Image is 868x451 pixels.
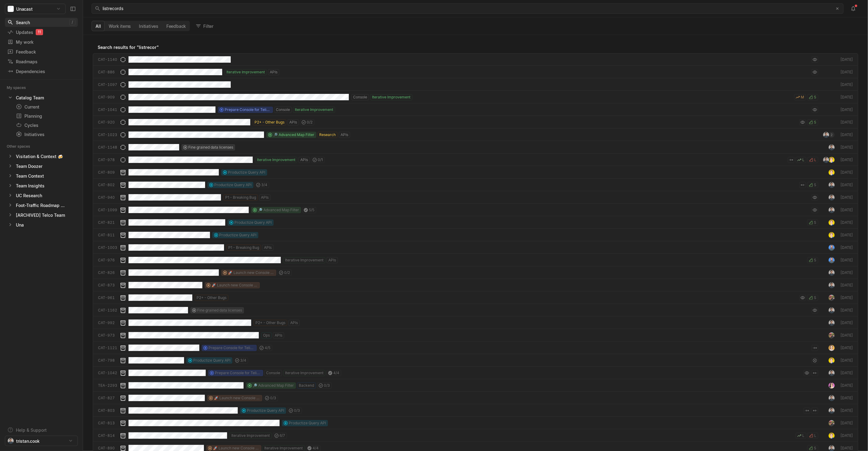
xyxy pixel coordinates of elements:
div: CAT-798 [98,358,118,363]
div: CAT-814 [98,433,118,438]
span: 🚀 Launch new Console for API and UNow users [228,270,274,275]
a: CAT-992P2+ - Other BugsAPIs[DATE] [93,316,858,329]
a: Initiatives [13,130,78,139]
img: Izabela%20Szymczyk.jpg [829,383,835,389]
div: TEA-2293 [98,383,118,388]
div: CAT-1162 [98,308,118,313]
a: Cycles [13,121,78,129]
span: 4 / 4 [313,445,319,451]
div: [DATE] [840,308,853,313]
img: TQ25LT4F4-U02902A3DU7-f45b52bf8f22-512.jpg [829,408,835,414]
span: L [814,433,816,438]
span: S [814,445,816,451]
div: [DATE] [840,94,853,100]
div: CAT-873 [98,283,118,288]
a: CAT-1003P1 - Breaking BugAPIs[DATE] [93,241,858,254]
span: Search results for " listrecor " [98,44,159,50]
div: Foot-Traffic Roadmap (Draft) [5,201,78,209]
span: tristan.cook [16,438,39,444]
div: CAT-992 [98,320,118,326]
span: Iterative Improvement [295,107,333,113]
img: TQ25LT4F4-U02902A3DU7-f45b52bf8f22-512.jpg [829,307,835,313]
div: Planning [16,113,75,119]
a: [ARCHIVED] Telco Team [5,211,78,219]
span: Fine grained data licenses [188,145,233,150]
span: APIs [270,69,277,75]
div: Help & Support [16,427,47,433]
button: tristan.cook [5,436,78,446]
div: CAT-1042 [98,370,118,376]
a: CAT-909ConsoleIterative ImprovementMS[DATE] [93,91,858,103]
span: 4 / 5 [265,345,270,351]
div: [DATE] [840,320,853,326]
span: Unacast [16,6,33,12]
a: CAT-803Productize Query API0/3[DATE] [93,404,858,417]
a: CAT-813Productize Query API[DATE] [93,417,858,429]
div: CAT-821 [98,220,118,225]
div: [DATE] [840,445,853,451]
div: [DATE] [840,295,853,301]
button: Work items [105,21,135,31]
div: [DATE] [840,283,853,288]
span: 0 / 3 [270,395,276,401]
button: Initiatives [135,21,162,31]
a: CAT-1140[DATE] [93,53,858,66]
div: Search [7,19,69,26]
img: Vemund%20Refnin.jpg [829,232,835,238]
a: Updates11 [5,28,78,37]
span: 🔎 Advanced Map Filter [258,207,299,213]
a: CAT-814Iterative Improvement6/7LL[DATE] [93,429,858,442]
span: Console [276,107,290,113]
span: Productize Query API [214,182,251,188]
div: [DATE] [840,132,853,138]
a: Visitation & Context 🍻 [5,152,78,161]
span: L [802,157,805,163]
span: Iterative Improvement [257,157,295,163]
span: Iterative Improvement [285,257,324,263]
span: Iterative Improvement [231,433,270,438]
span: APIs [264,245,272,250]
img: km_profile.jpg [829,420,835,426]
div: CAT-909 [98,94,118,100]
img: TQ25LT4F4-U02902A3DU7-f45b52bf8f22-512.jpg [823,157,829,163]
span: Productize Query API [289,420,326,426]
div: [DATE] [840,57,853,62]
a: CAT-973OpsAPIs[DATE] [93,329,858,342]
div: [DATE] [840,207,853,213]
img: km_profile.jpg [829,295,835,301]
div: CAT-1121 [98,345,118,351]
img: TQ25LT4F4-U02902A3DU7-f45b52bf8f22-512.jpg [829,182,835,188]
div: CAT-1148 [98,145,118,150]
span: 0 / 1 [318,157,323,163]
div: CAT-1140 [98,57,118,62]
img: TQ25LT4F4-U02902A3DU7-f45b52bf8f22-512.jpg [823,132,829,138]
div: Initiatives [16,131,75,138]
img: 177-1-4.jpg [829,257,835,263]
a: Team Insights [5,181,78,190]
div: CAT-973 [98,333,118,338]
span: APIs [275,333,282,338]
div: Catalog Team [5,93,78,102]
span: APIs [289,120,297,125]
span: Productize Query API [219,232,256,238]
span: 5 / 5 [309,207,314,213]
span: 🚀 Launch new Console for API and UNow users [214,395,260,401]
span: P2+ - Other Bugs [255,320,285,326]
img: Vemund%20Refnin.jpg [829,357,835,364]
span: Fine grained data licenses [197,308,242,313]
div: Updates [7,29,75,35]
a: CAT-940P1 - Breaking BugAPIs[DATE] [93,191,858,204]
a: CAT-920P2+ - Other BugsAPIs0/2S[DATE] [93,116,858,128]
span: Iterative Improvement [372,94,410,100]
a: CAT-1148Fine grained data licenses[DATE] [93,141,858,153]
span: Iterative Improvement [226,69,265,75]
button: Unacast [5,4,66,14]
div: [DATE] [840,408,853,413]
img: TQ25LT4F4-U02902A3DU7-f45b52bf8f22-512.jpg [829,194,835,201]
div: CAT-886 [98,69,118,75]
div: CAT-1097 [98,82,118,87]
div: [DATE] [840,270,853,275]
a: CAT-961P2+ - Other BugsS[DATE] [93,291,858,304]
